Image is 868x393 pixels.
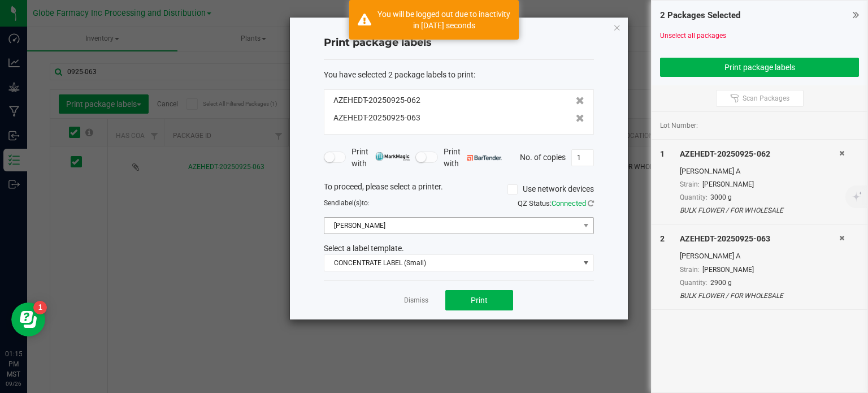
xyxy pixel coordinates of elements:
[680,279,708,287] span: Quantity:
[333,112,420,124] span: AZEHEDT-20250925-063
[743,94,789,103] span: Scan Packages
[660,120,698,131] span: Lot Number:
[680,266,700,274] span: Strain:
[660,32,726,40] a: Unselect all packages
[680,193,708,201] span: Quantity:
[324,199,370,207] span: Send to:
[680,180,700,188] span: Strain:
[710,279,732,287] span: 2900 g
[324,36,594,50] h4: Print package labels
[404,296,428,305] a: Dismiss
[710,193,732,201] span: 3000 g
[660,234,665,243] span: 2
[680,291,839,301] div: BULK FLOWER / FOR WHOLESALE
[520,152,566,161] span: No. of copies
[324,70,474,79] span: You have selected 2 package labels to print
[375,152,410,161] img: mark_magic_cybra.png
[315,243,602,254] div: Select a label template.
[471,296,488,305] span: Print
[11,303,45,336] iframe: Resource center
[324,255,579,271] span: CONCENTRATE LABEL (Small)
[680,148,839,160] div: AZEHEDT-20250925-062
[444,146,502,170] span: Print with
[324,69,594,81] div: :
[333,94,420,106] span: AZEHEDT-20250925-062
[507,183,594,195] label: Use network devices
[339,199,362,207] span: label(s)
[315,181,602,198] div: To proceed, please select a printer.
[702,266,754,274] span: [PERSON_NAME]
[680,166,839,177] div: [PERSON_NAME] A
[552,199,586,208] span: Connected
[324,218,579,234] span: [PERSON_NAME]
[680,233,839,245] div: AZEHEDT-20250925-063
[377,8,510,31] div: You will be logged out due to inactivity in 1196 seconds
[680,251,839,262] div: [PERSON_NAME] A
[660,149,665,158] span: 1
[518,199,594,208] span: QZ Status:
[467,155,502,161] img: bartender.png
[351,146,410,170] span: Print with
[680,205,839,215] div: BULK FLOWER / FOR WHOLESALE
[445,290,513,310] button: Print
[33,301,47,314] iframe: Resource center unread badge
[702,180,754,188] span: [PERSON_NAME]
[660,58,859,77] button: Print package labels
